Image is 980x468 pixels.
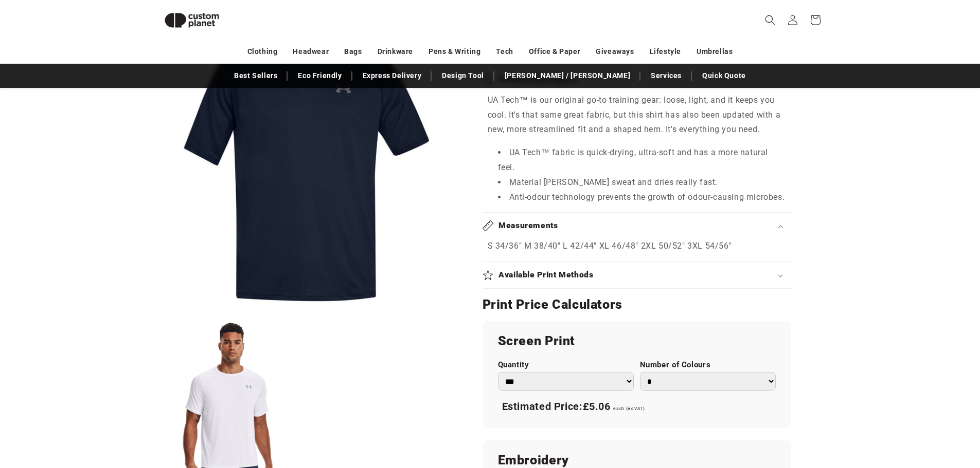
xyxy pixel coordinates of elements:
[488,93,786,137] p: UA Tech™ is our original go-to training gear: loose, light, and it keeps you cool. It's that same...
[498,190,786,205] li: Anti-odour technology prevents the growth of odour-causing microbes.
[498,360,634,370] label: Quantity
[429,43,480,61] a: Pens & Writing
[500,67,635,85] a: [PERSON_NAME] / [PERSON_NAME]
[596,43,634,61] a: Giveaways
[498,145,786,175] li: UA Tech™ fabric is quick-drying, ultra-soft and has a more natural feel.
[293,67,347,85] a: Eco Friendly
[358,67,427,85] a: Express Delivery
[498,220,558,231] h2: Measurements
[483,213,791,239] summary: Measurements
[529,43,580,61] a: Office & Paper
[247,43,278,61] a: Clothing
[344,43,362,61] a: Bags
[759,9,781,31] summary: Search
[498,270,594,280] h2: Available Print Methods
[496,43,513,61] a: Tech
[498,175,786,190] li: Material [PERSON_NAME] sweat and dries really fast.
[483,296,791,313] h2: Print Price Calculators
[498,333,776,349] h2: Screen Print
[229,67,282,85] a: Best Sellers
[808,357,980,468] iframe: Chat Widget
[697,43,733,61] a: Umbrellas
[650,43,681,61] a: Lifestyle
[293,43,329,61] a: Headwear
[697,67,751,85] a: Quick Quote
[156,4,228,36] img: Custom Planet
[583,400,611,413] span: £5.06
[483,262,791,288] summary: Available Print Methods
[640,360,776,370] label: Number of Colours
[646,67,687,85] a: Services
[613,406,645,411] span: each (ex VAT)
[498,396,776,418] div: Estimated Price:
[378,43,413,61] a: Drinkware
[437,67,489,85] a: Design Tool
[488,239,786,254] p: S 34/36" M 38/40" L 42/44" XL 46/48" 2XL 50/52" 3XL 54/56"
